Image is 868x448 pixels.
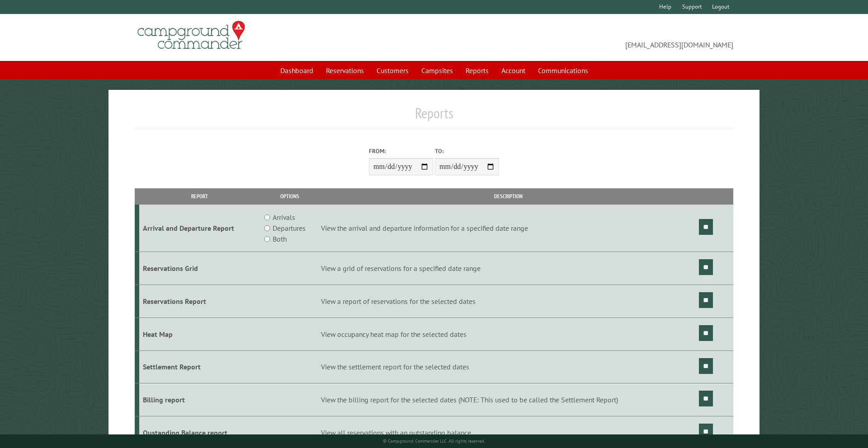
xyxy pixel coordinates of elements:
[435,147,499,155] label: To:
[273,212,295,223] label: Arrivals
[319,205,697,252] td: View the arrival and departure information for a specified date range
[369,147,433,155] label: From:
[139,252,261,285] td: Reservations Grid
[139,205,261,252] td: Arrival and Departure Report
[434,25,733,50] span: [EMAIL_ADDRESS][DOMAIN_NAME]
[273,223,306,233] label: Departures
[319,383,697,416] td: View the billing report for the selected dates (NOTE: This used to be called the Settlement Report)
[371,62,414,79] a: Customers
[260,188,319,204] th: Options
[319,317,697,350] td: View occupancy heat map for the selected dates
[321,62,369,79] a: Reservations
[460,62,494,79] a: Reports
[383,438,485,444] small: © Campground Commander LLC. All rights reserved.
[319,188,697,204] th: Description
[533,62,594,79] a: Communications
[139,383,261,416] td: Billing report
[496,62,531,79] a: Account
[273,233,287,244] label: Both
[139,188,261,204] th: Report
[275,62,319,79] a: Dashboard
[139,350,261,383] td: Settlement Report
[135,18,248,53] img: Campground Commander
[139,285,261,317] td: Reservations Report
[319,285,697,317] td: View a report of reservations for the selected dates
[135,104,734,129] h1: Reports
[319,350,697,383] td: View the settlement report for the selected dates
[139,317,261,350] td: Heat Map
[416,62,458,79] a: Campsites
[319,252,697,285] td: View a grid of reservations for a specified date range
